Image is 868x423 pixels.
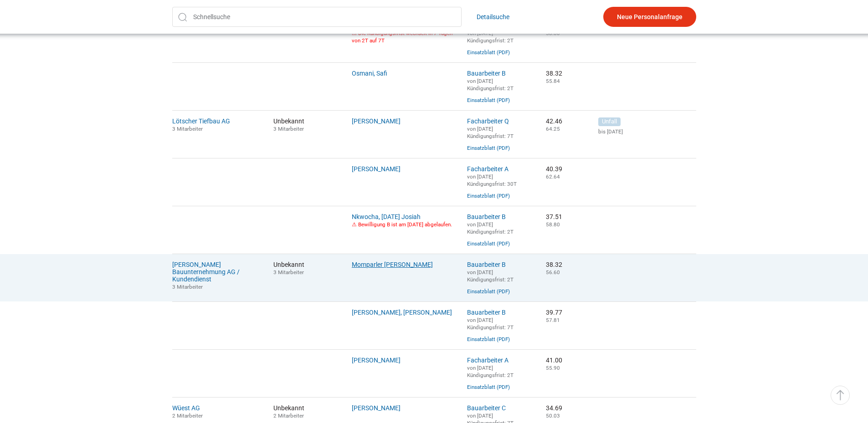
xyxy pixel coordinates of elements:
a: Facharbeiter A [467,165,508,173]
a: Bauarbeiter B [467,309,506,316]
a: Einsatzblatt (PDF) [467,193,510,199]
small: von [DATE] Kündigungsfrist: 7T [467,126,514,139]
a: [PERSON_NAME] [352,165,401,173]
small: 3 Mitarbeiter [273,269,304,275]
small: 2 Mitarbeiter [172,413,203,419]
small: von [DATE] Kündigungsfrist: 2T [467,269,514,283]
a: [PERSON_NAME], [PERSON_NAME] [352,309,452,316]
a: Nkwocha, [DATE] Josiah [352,213,421,220]
a: Detailsuche [477,7,509,27]
a: Bauarbeiter C [467,404,506,412]
a: Einsatzblatt (PDF) [467,240,510,247]
nobr: 37.51 [546,213,562,220]
small: 3 Mitarbeiter [273,126,304,132]
small: 62.64 [546,173,560,180]
span: Unbekannt [273,117,339,132]
a: Osmani, Safi [352,70,387,77]
nobr: 34.69 [546,404,562,412]
small: 2 Mitarbeiter [273,413,304,419]
span: Unfall [598,117,621,126]
a: [PERSON_NAME] [352,117,401,125]
a: Momparler [PERSON_NAME] [352,261,433,268]
small: 55.90 [546,365,560,371]
a: Bauarbeiter B [467,213,506,220]
small: 50.03 [546,413,560,419]
small: 3 Mitarbeiter [172,284,203,290]
small: 56.60 [546,269,560,275]
small: 3 Mitarbeiter [172,126,203,132]
a: Bauarbeiter B [467,261,506,268]
a: Wüest AG [172,404,200,412]
a: Einsatzblatt (PDF) [467,336,510,342]
a: Facharbeiter Q [467,117,509,125]
a: Einsatzblatt (PDF) [467,288,510,295]
nobr: 39.77 [546,309,562,316]
small: von [DATE] Kündigungsfrist: 2T [467,365,514,378]
small: von [DATE] Kündigungsfrist: 2T [467,78,514,92]
small: 55.84 [546,78,560,84]
a: ▵ Nach oben [831,386,850,405]
small: von [DATE] Kündigungsfrist: 2T [467,30,514,44]
nobr: 40.39 [546,165,562,173]
input: Schnellsuche [172,7,462,27]
a: Bauarbeiter B [467,70,506,77]
small: bis [DATE] [598,128,696,135]
a: [PERSON_NAME] [352,357,401,364]
small: 58.80 [546,221,560,228]
a: [PERSON_NAME] Bauunternehmung AG / Kundendienst [172,261,240,283]
font: ⚠ Die Kündigungsfrist wechselt in 7 Tagen von 2T auf 7T [352,30,452,44]
a: Neue Personalanfrage [603,7,696,27]
font: ⚠ Bewilligung B ist am [DATE] abgelaufen. [352,221,452,228]
a: Lötscher Tiefbau AG [172,117,230,125]
span: Unbekannt [273,261,339,275]
small: 57.81 [546,317,560,323]
small: von [DATE] Kündigungsfrist: 30T [467,173,517,187]
nobr: 38.32 [546,261,562,268]
small: von [DATE] Kündigungsfrist: 7T [467,317,514,331]
nobr: 41.00 [546,357,562,364]
nobr: 42.46 [546,117,562,125]
span: Unbekannt [273,404,339,419]
a: Einsatzblatt (PDF) [467,145,510,151]
a: Einsatzblatt (PDF) [467,384,510,390]
a: [PERSON_NAME] [352,404,401,412]
a: Einsatzblatt (PDF) [467,97,510,103]
small: von [DATE] Kündigungsfrist: 2T [467,221,514,235]
nobr: 38.32 [546,70,562,77]
a: Einsatzblatt (PDF) [467,49,510,56]
small: 64.25 [546,126,560,132]
a: Facharbeiter A [467,357,508,364]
